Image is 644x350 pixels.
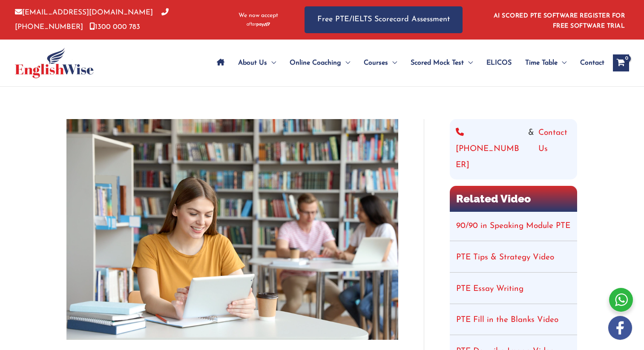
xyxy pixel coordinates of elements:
[456,316,558,324] a: PTE Fill in the Blanks Video
[613,54,629,71] a: View Shopping Cart, empty
[290,48,341,78] span: Online Coaching
[456,222,570,230] a: 90/90 in Speaking Module PTE
[364,48,388,78] span: Courses
[15,9,153,16] a: [EMAIL_ADDRESS][DOMAIN_NAME]
[283,48,357,78] a: Online CoachingMenu Toggle
[404,48,480,78] a: Scored Mock TestMenu Toggle
[456,125,571,174] div: &
[450,186,577,212] h2: Related Video
[238,48,267,78] span: About Us
[518,48,573,78] a: Time TableMenu Toggle
[267,48,276,78] span: Menu Toggle
[456,285,523,293] a: PTE Essay Writing
[357,48,404,78] a: CoursesMenu Toggle
[15,9,169,30] a: [PHONE_NUMBER]
[456,253,554,262] a: PTE Tips & Strategy Video
[341,48,350,78] span: Menu Toggle
[231,48,283,78] a: About UsMenu Toggle
[573,48,604,78] a: Contact
[580,48,604,78] span: Contact
[247,22,270,27] img: Afterpay-Logo
[89,23,140,31] a: 1300 000 783
[494,13,625,29] a: AI SCORED PTE SOFTWARE REGISTER FOR FREE SOFTWARE TRIAL
[525,48,558,78] span: Time Table
[411,48,464,78] span: Scored Mock Test
[558,48,566,78] span: Menu Toggle
[608,316,632,340] img: white-facebook.png
[489,6,629,34] aside: Header Widget 1
[456,125,524,174] a: [PHONE_NUMBER]
[388,48,397,78] span: Menu Toggle
[239,11,278,20] span: We now accept
[464,48,473,78] span: Menu Toggle
[305,6,463,33] a: Free PTE/IELTS Scorecard Assessment
[480,48,518,78] a: ELICOS
[538,125,571,174] a: Contact Us
[15,48,94,78] img: cropped-ew-logo
[210,48,604,78] nav: Site Navigation: Main Menu
[486,48,512,78] span: ELICOS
